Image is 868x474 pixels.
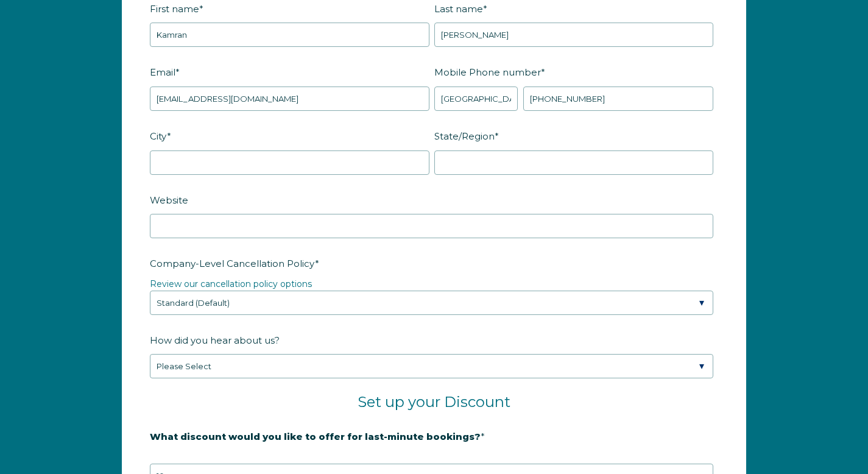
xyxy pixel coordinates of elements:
[434,127,495,146] span: State/Region
[150,254,315,273] span: Company-Level Cancellation Policy
[434,63,541,82] span: Mobile Phone number
[150,63,175,82] span: Email
[150,278,312,289] a: Review our cancellation policy options
[150,127,167,146] span: City
[150,331,280,350] span: How did you hear about us?
[150,191,188,210] span: Website
[150,431,481,442] strong: What discount would you like to offer for last-minute bookings?
[150,451,340,462] strong: 20% is recommended, minimum of 10%
[358,393,510,411] span: Set up your Discount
